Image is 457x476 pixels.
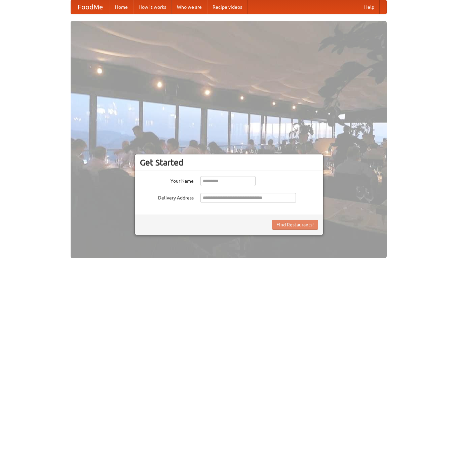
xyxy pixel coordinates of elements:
[207,0,247,14] a: Recipe videos
[71,0,110,14] a: FoodMe
[140,176,194,184] label: Your Name
[172,0,207,14] a: Who we are
[110,0,133,14] a: Home
[140,193,194,201] label: Delivery Address
[272,220,318,230] button: Find Restaurants!
[140,157,318,168] h3: Get Started
[359,0,380,14] a: Help
[133,0,172,14] a: How it works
